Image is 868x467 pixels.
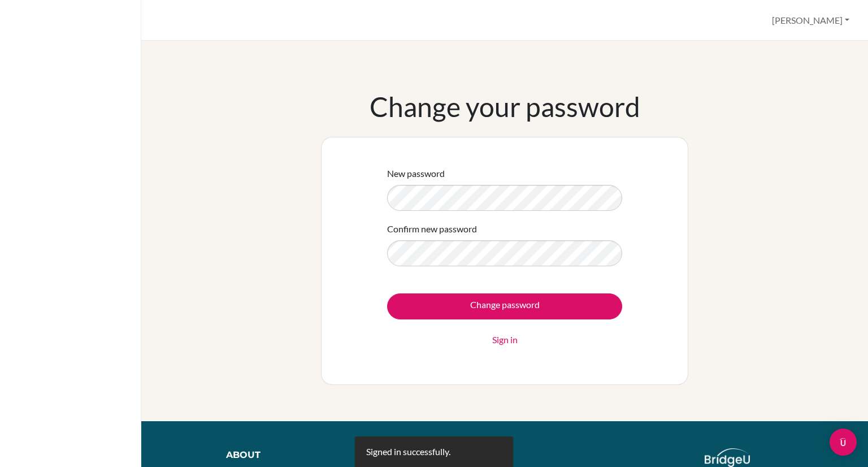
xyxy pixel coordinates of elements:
input: Change password [387,293,622,319]
button: [PERSON_NAME] [767,10,854,31]
h1: Change your password [370,90,640,123]
a: Sign in [492,333,518,347]
div: Signed in successfully. [366,445,450,459]
div: Open Intercom Messenger [830,429,857,456]
label: New password [387,167,445,180]
label: Confirm new password [387,222,477,236]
